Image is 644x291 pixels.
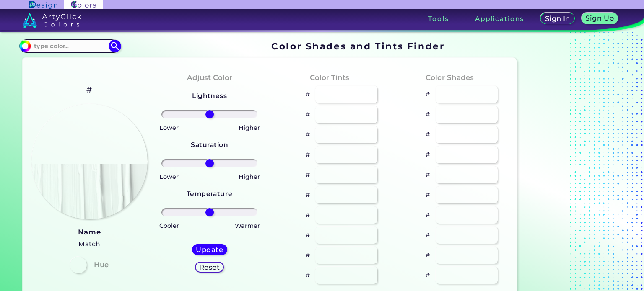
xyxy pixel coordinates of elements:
[306,190,310,200] p: #
[426,109,430,119] p: #
[426,190,430,200] p: #
[29,1,57,9] img: ArtyClick Design logo
[426,270,430,280] p: #
[426,149,430,160] p: #
[587,15,613,21] h5: Sign Up
[191,141,228,149] strong: Saturation
[109,40,121,52] img: icon search
[306,170,310,180] p: #
[159,123,179,133] p: Lower
[187,72,232,84] h4: Adjust Color
[86,85,92,95] h2: #
[23,13,82,28] img: logo_artyclick_colors_white.svg
[159,221,179,231] p: Cooler
[428,15,449,22] h3: Tools
[78,226,101,250] a: Name Match
[306,210,310,220] p: #
[310,72,349,84] h4: Color Tints
[306,109,310,119] p: #
[306,250,310,260] p: #
[239,123,260,133] p: Higher
[187,190,233,198] strong: Temperature
[546,15,569,22] h5: Sign In
[31,40,109,52] input: type color..
[271,40,444,52] h1: Color Shades and Tints Finder
[426,210,430,220] p: #
[426,170,430,180] p: #
[583,13,616,24] a: Sign Up
[306,270,310,280] p: #
[159,172,179,182] p: Lower
[239,172,260,182] p: Higher
[235,221,260,231] p: Warmer
[426,129,430,139] p: #
[426,250,430,260] p: #
[426,72,474,84] h4: Color Shades
[192,92,227,100] strong: Lightness
[475,15,524,22] h3: Applications
[31,104,147,219] img: paint_stamp_2_half.png
[306,89,310,99] p: #
[426,230,430,240] p: #
[200,264,219,270] h5: Reset
[306,129,310,139] p: #
[306,230,310,240] p: #
[306,149,310,160] p: #
[78,227,101,237] h3: Name
[542,13,573,24] a: Sign In
[94,259,109,271] h4: Hue
[426,89,430,99] p: #
[78,239,101,250] h5: Match
[197,246,222,252] h5: Update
